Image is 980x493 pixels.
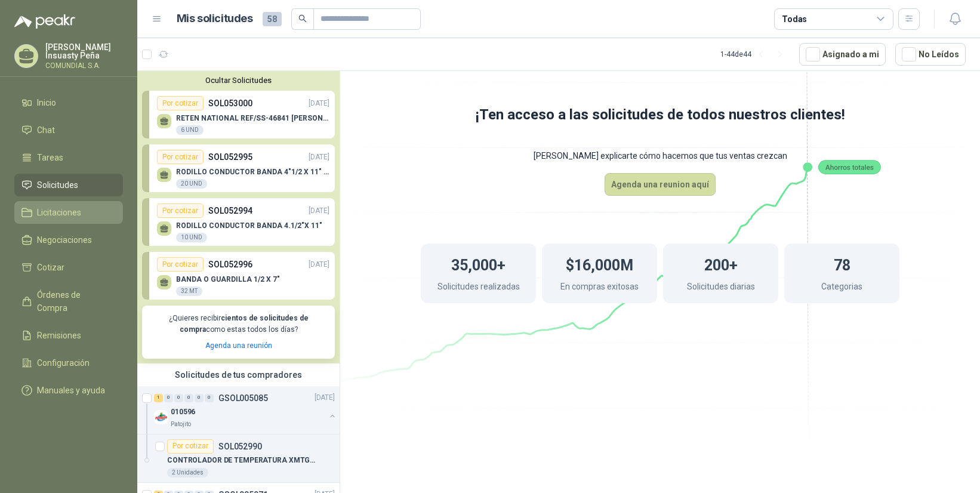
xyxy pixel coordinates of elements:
div: 2 Unidades [167,468,208,477]
div: 1 [154,394,163,402]
p: Solicitudes realizadas [437,280,520,296]
h1: Mis solicitudes [177,10,253,27]
p: Categorias [821,280,862,296]
div: 0 [174,394,183,402]
a: 1 0 0 0 0 0 GSOL005085[DATE] Company Logo010596Patojito [154,391,337,429]
p: En compras exitosas [560,280,639,296]
span: Órdenes de Compra [37,288,112,315]
span: Licitaciones [37,206,81,219]
a: Por cotizarSOL053000[DATE] RETEN NATIONAL REF/SS-46841 [PERSON_NAME]6 UND [142,91,335,138]
a: Configuración [14,352,123,374]
p: GSOL005085 [218,394,268,402]
div: Solicitudes de tus compradores [137,363,340,386]
span: Remisiones [37,329,81,342]
a: Inicio [14,91,123,114]
p: [DATE] [309,259,329,270]
div: 1 - 44 de 44 [720,45,790,64]
a: Solicitudes [14,174,123,196]
p: SOL052990 [218,442,262,451]
span: Tareas [37,151,63,164]
div: 0 [195,394,204,402]
div: 0 [205,394,214,402]
span: Manuales y ayuda [37,384,105,397]
p: [DATE] [309,98,329,109]
a: Por cotizarSOL052995[DATE] RODILLO CONDUCTOR BANDA 4"1/2 X 11" IMPA20 UND [142,144,335,192]
a: Órdenes de Compra [14,284,123,319]
h1: $16,000M [566,251,633,277]
p: SOL052995 [208,150,252,164]
a: Por cotizarSOL052990CONTROLADOR DE TEMPERATURA XMTG 80002 Unidades [137,435,340,483]
div: Por cotizar [157,150,204,164]
div: 0 [184,394,193,402]
button: Agenda una reunion aquí [605,173,716,196]
p: SOL052996 [208,258,252,271]
span: search [298,14,307,23]
h1: 35,000+ [451,251,506,277]
div: Ocultar SolicitudesPor cotizarSOL053000[DATE] RETEN NATIONAL REF/SS-46841 [PERSON_NAME]6 UNDPor c... [137,71,340,363]
a: Por cotizarSOL052996[DATE] BANDA O GUARDILLA 1/2 X 7"32 MT [142,252,335,300]
p: Patojito [171,420,191,429]
div: 0 [164,394,173,402]
span: Chat [37,124,55,137]
p: [DATE] [315,392,335,403]
a: Tareas [14,146,123,169]
button: Asignado a mi [799,43,886,66]
p: SOL053000 [208,97,252,110]
div: 20 UND [176,179,207,189]
span: Configuración [37,356,90,369]
div: Por cotizar [157,257,204,272]
div: Todas [782,13,807,26]
p: COMUNDIAL S.A. [45,62,123,69]
a: Remisiones [14,324,123,347]
a: Por cotizarSOL052994[DATE] RODILLO CONDUCTOR BANDA 4.1/2"X 11"10 UND [142,198,335,246]
p: ¿Quieres recibir como estas todos los días? [149,313,328,335]
button: Ocultar Solicitudes [142,76,335,85]
button: No Leídos [895,43,966,66]
span: 58 [263,12,282,26]
a: Manuales y ayuda [14,379,123,402]
p: [PERSON_NAME] Insuasty Peña [45,43,123,60]
span: Inicio [37,96,56,109]
b: cientos de solicitudes de compra [180,314,309,334]
div: 32 MT [176,286,202,296]
p: [DATE] [309,205,329,217]
a: Cotizar [14,256,123,279]
a: Licitaciones [14,201,123,224]
span: Cotizar [37,261,64,274]
img: Logo peakr [14,14,75,29]
div: Por cotizar [157,96,204,110]
p: 010596 [171,406,195,418]
div: Por cotizar [157,204,204,218]
p: CONTROLADOR DE TEMPERATURA XMTG 8000 [167,455,316,466]
div: 6 UND [176,125,204,135]
span: Negociaciones [37,233,92,246]
a: Agenda una reunión [205,341,272,350]
h1: 200+ [704,251,738,277]
img: Company Logo [154,410,168,424]
a: Negociaciones [14,229,123,251]
span: Solicitudes [37,178,78,192]
p: RODILLO CONDUCTOR BANDA 4.1/2"X 11" [176,221,322,230]
p: [DATE] [309,152,329,163]
div: Por cotizar [167,439,214,454]
p: RODILLO CONDUCTOR BANDA 4"1/2 X 11" IMPA [176,168,329,176]
a: Chat [14,119,123,141]
p: SOL052994 [208,204,252,217]
h1: 78 [834,251,850,277]
p: Solicitudes diarias [687,280,755,296]
div: 10 UND [176,233,207,242]
p: RETEN NATIONAL REF/SS-46841 [PERSON_NAME] [176,114,329,122]
p: BANDA O GUARDILLA 1/2 X 7" [176,275,280,284]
